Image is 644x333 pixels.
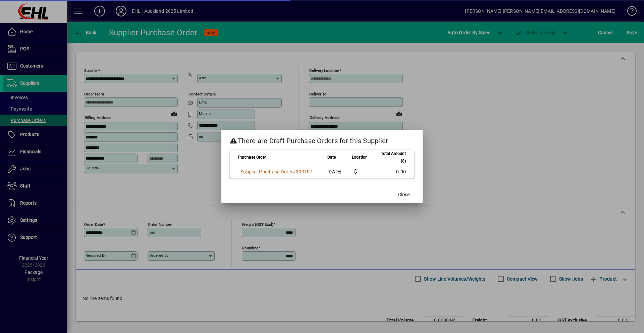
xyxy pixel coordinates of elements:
[240,169,293,174] span: Supplier Purchase Order
[238,154,266,161] span: Purchase Order
[351,168,368,175] span: EHL AUCKLAND
[352,154,368,161] span: Location
[296,169,313,174] span: 300107
[376,150,406,165] span: Total Amount ($)
[323,165,347,178] td: [DATE]
[327,154,336,161] span: Date
[398,191,410,198] span: Close
[293,169,296,174] span: #
[393,189,415,201] button: Close
[221,130,423,149] h2: There are Draft Purchase Orders for this Supplier
[238,168,315,175] a: Supplier Purchase Order#300107
[372,165,414,178] td: 0.00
